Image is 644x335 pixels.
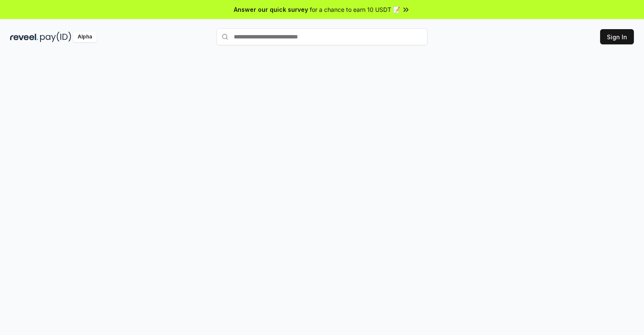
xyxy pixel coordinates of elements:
[10,32,38,42] img: reveel_dark
[73,32,97,42] div: Alpha
[600,29,634,44] button: Sign In
[310,5,400,14] span: for a chance to earn 10 USDT 📝
[234,5,308,14] span: Answer our quick survey
[40,32,71,42] img: pay_id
